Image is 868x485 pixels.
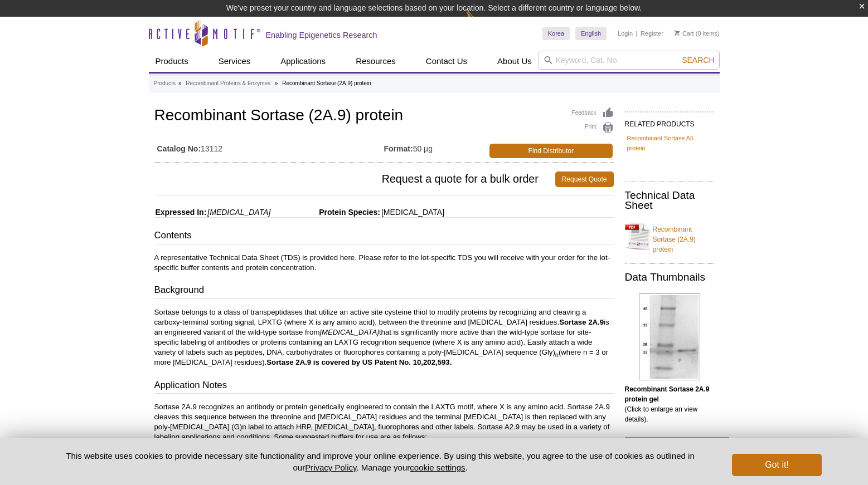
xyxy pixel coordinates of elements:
td: 13112 [154,137,384,159]
li: Recombinant Sortase (2A.9) protein [282,80,371,86]
p: This website uses cookies to provide necessary site functionality and improve your online experie... [47,450,714,473]
a: Resources [349,51,403,72]
span: [MEDICAL_DATA] [380,208,444,217]
a: English [575,27,607,40]
a: Applications [274,51,332,72]
p: Sortase 2A.9 recognizes an antibody or protein genetically engineered to contain the LAXTG motif,... [154,402,614,472]
p: (Click to enlarge an view details). [625,384,714,424]
strong: Sortase 2A.9 is covered by US Patent No. 10,202,593. [266,358,452,366]
strong: Sortase 2A.9 [559,318,604,326]
strong: Format: [384,144,413,154]
input: Keyword, Cat. No. [539,51,720,70]
button: Got it! [732,454,821,476]
a: Recombinant Sortase (2A.9) protein [625,218,714,254]
img: Recombinant Sortase 2A.9 protein gel. [639,293,700,380]
a: Login [618,30,633,37]
span: Expressed In: [154,208,207,217]
img: Change Here [465,8,495,35]
li: (0 items) [675,27,720,40]
h3: Contents [154,229,614,244]
h2: Technical Data Sheet [625,190,714,210]
a: Privacy Policy [305,463,356,472]
a: Products [149,51,195,72]
a: Print [572,122,614,134]
p: Sortase belongs to a class of transpeptidases that utilize an active site cysteine thiol to modif... [154,307,614,368]
a: About Us [491,51,539,72]
li: » [275,80,278,86]
h2: Data Thumbnails [625,272,714,282]
a: Contact Us [419,51,474,72]
i: [MEDICAL_DATA] [207,208,270,217]
a: Feedback [572,107,614,119]
i: [MEDICAL_DATA] [319,328,379,336]
li: » [178,80,182,86]
h2: RELATED PRODUCTS [625,111,714,131]
a: Recombinant Proteins & Enzymes [186,79,270,89]
button: cookie settings [410,463,465,472]
span: Search [682,56,714,65]
p: A representative Technical Data Sheet (TDS) is provided here. Please refer to the lot-specific TD... [154,253,614,273]
a: Cart [675,30,694,37]
strong: Catalog No: [157,144,201,154]
img: Your Cart [675,30,680,36]
a: Recombinant Sortase A5 protein [627,133,712,153]
b: Recombinant Sortase 2A.9 protein gel [625,385,710,403]
h2: Enabling Epigenetics Research [266,30,377,40]
h1: Recombinant Sortase (2A.9) protein [154,107,614,126]
h3: Background [154,283,614,299]
li: | [636,27,638,40]
span: Protein Species: [273,208,380,217]
a: Register [641,30,663,37]
a: Products [154,79,176,89]
a: Services [212,51,258,72]
h3: Application Notes [154,379,614,394]
button: Search [678,55,717,65]
a: Korea [542,27,570,40]
a: Request Quote [555,172,614,187]
span: Request a quote for a bulk order [154,172,555,187]
td: 50 µg [384,137,487,159]
sub: n [555,351,559,358]
a: Find Distributor [489,144,613,158]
